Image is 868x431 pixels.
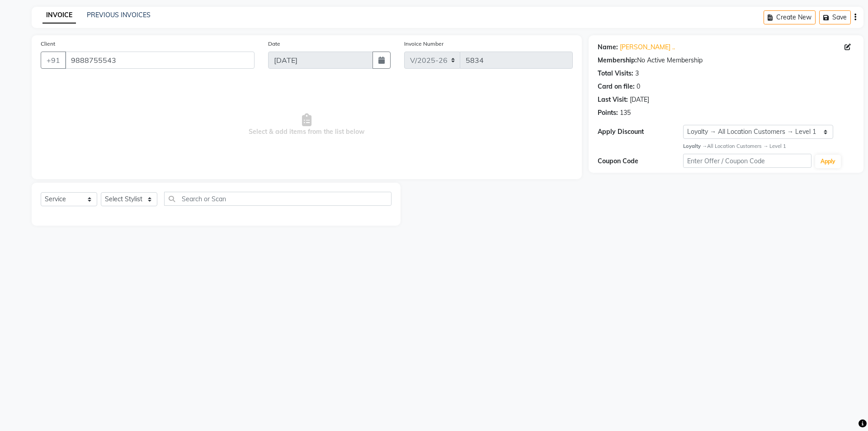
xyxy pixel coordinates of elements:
[598,43,618,52] div: Name:
[598,127,683,137] div: Apply Discount
[598,56,854,65] div: No Active Membership
[41,40,55,48] label: Client
[819,10,851,24] button: Save
[620,43,675,52] a: [PERSON_NAME] ..
[637,82,640,91] div: 0
[65,52,255,69] input: Search by Name/Mobile/Email/Code
[815,155,841,168] button: Apply
[42,7,76,24] a: INVOICE
[598,82,635,91] div: Card on file:
[598,69,633,78] div: Total Visits:
[87,11,151,19] a: PREVIOUS INVOICES
[41,80,573,170] span: Select & add items from the list below
[683,154,811,168] input: Enter Offer / Coupon Code
[404,40,443,48] label: Invoice Number
[164,192,392,206] input: Search or Scan
[764,10,816,24] button: Create New
[598,108,618,118] div: Points:
[683,142,854,150] div: All Location Customers → Level 1
[598,56,637,65] div: Membership:
[268,40,280,48] label: Date
[41,52,66,69] button: +91
[683,143,707,149] strong: Loyalty →
[598,156,683,166] div: Coupon Code
[630,95,649,104] div: [DATE]
[598,95,628,104] div: Last Visit:
[635,69,639,78] div: 3
[620,108,631,118] div: 135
